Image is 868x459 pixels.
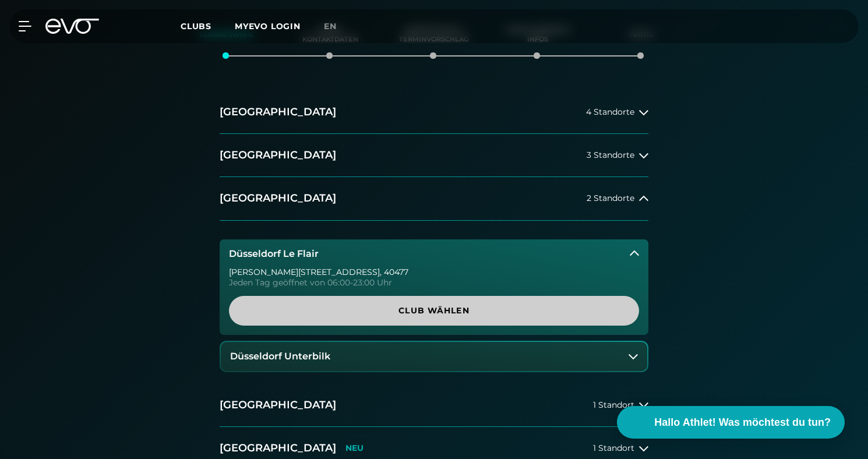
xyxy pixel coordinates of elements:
[220,191,336,206] h2: [GEOGRAPHIC_DATA]
[324,20,351,33] a: en
[220,134,648,177] button: [GEOGRAPHIC_DATA]3 Standorte
[220,239,648,269] button: Düsseldorf Le Flair
[617,406,845,439] button: Hallo Athlet! Was möchtest du tun?
[181,20,235,31] a: Clubs
[654,415,831,430] span: Hallo Athlet! Was möchtest du tun?
[257,305,611,317] span: Club wählen
[229,296,639,326] a: Club wählen
[586,108,634,116] span: 4 Standorte
[235,21,301,31] a: MYEVO LOGIN
[587,151,634,160] span: 3 Standorte
[593,444,634,453] span: 1 Standort
[229,249,319,259] h3: Düsseldorf Le Flair
[587,194,634,203] span: 2 Standorte
[220,398,336,412] h2: [GEOGRAPHIC_DATA]
[181,21,211,31] span: Clubs
[229,268,639,276] div: [PERSON_NAME][STREET_ADDRESS] , 40477
[220,148,336,163] h2: [GEOGRAPHIC_DATA]
[230,351,330,362] h3: Düsseldorf Unterbilk
[324,21,337,31] span: en
[345,443,364,453] p: NEU
[229,278,639,287] div: Jeden Tag geöffnet von 06:00-23:00 Uhr
[220,384,648,427] button: [GEOGRAPHIC_DATA]1 Standort
[220,441,336,456] h2: [GEOGRAPHIC_DATA]
[220,91,648,134] button: [GEOGRAPHIC_DATA]4 Standorte
[220,177,648,220] button: [GEOGRAPHIC_DATA]2 Standorte
[220,105,336,119] h2: [GEOGRAPHIC_DATA]
[593,401,634,409] span: 1 Standort
[221,342,647,371] button: Düsseldorf Unterbilk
